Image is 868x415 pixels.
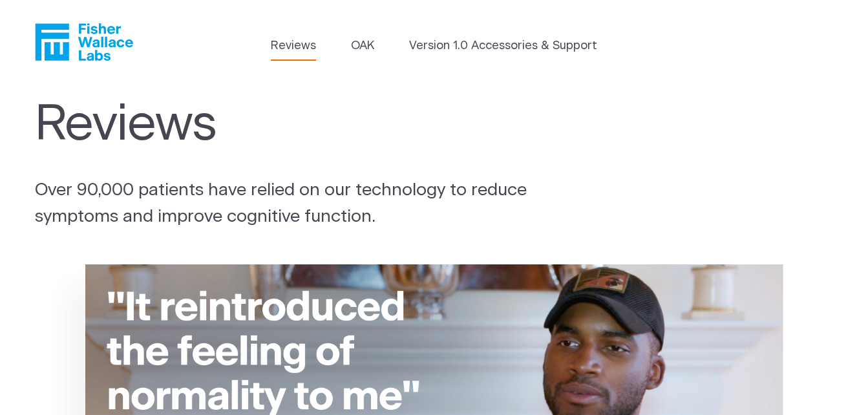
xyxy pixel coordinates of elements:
a: Reviews [271,37,316,55]
h1: Reviews [35,96,552,153]
a: Fisher Wallace [35,23,133,61]
a: Version 1.0 Accessories & Support [409,37,597,55]
a: OAK [351,37,374,55]
p: Over 90,000 patients have relied on our technology to reduce symptoms and improve cognitive funct... [35,177,540,229]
